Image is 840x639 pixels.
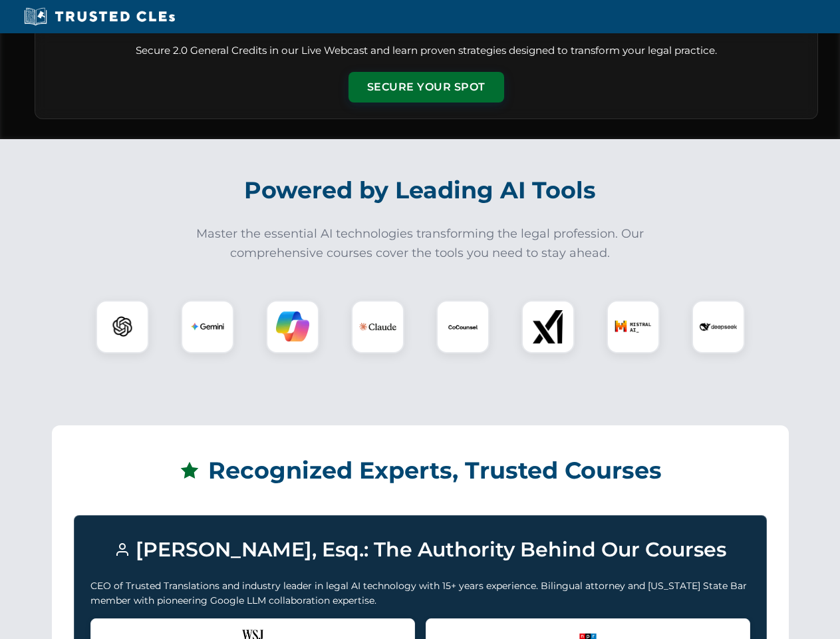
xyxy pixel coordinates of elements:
img: DeepSeek Logo [700,308,737,345]
img: Copilot Logo [276,310,309,343]
div: xAI [521,300,575,353]
p: Secure 2.0 General Credits in our Live Webcast and learn proven strategies designed to transform ... [51,43,801,59]
div: ChatGPT [96,300,149,353]
div: Claude [351,300,404,353]
h2: Recognized Experts, Trusted Courses [74,447,767,494]
img: xAI Logo [531,310,565,343]
div: Mistral AI [607,300,660,353]
div: CoCounsel [436,300,490,353]
h2: Powered by Leading AI Tools [52,167,789,214]
div: Copilot [266,300,319,353]
img: Gemini Logo [191,310,224,343]
img: Claude Logo [359,308,396,345]
img: Trusted CLEs [20,7,179,27]
img: Mistral AI Logo [615,308,652,345]
div: Gemini [181,300,234,353]
button: Secure Your Spot [349,72,504,103]
p: Master the essential AI technologies transforming the legal profession. Our comprehensive courses... [188,224,653,263]
img: CoCounsel Logo [446,310,480,343]
p: CEO of Trusted Translations and industry leader in legal AI technology with 15+ years experience.... [90,578,750,608]
h3: [PERSON_NAME], Esq.: The Authority Behind Our Courses [90,532,750,568]
div: DeepSeek [692,300,745,353]
img: ChatGPT Logo [103,308,142,346]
